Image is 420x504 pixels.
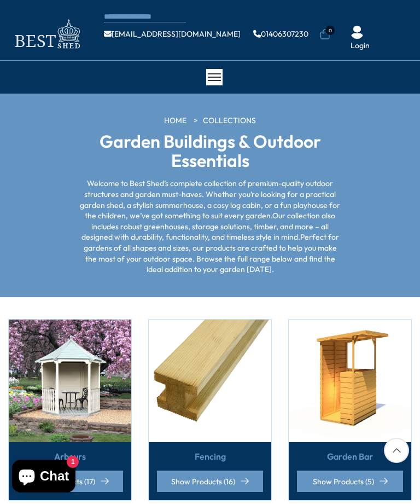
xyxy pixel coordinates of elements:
span: 0 [325,26,335,35]
a: HOME [164,115,186,126]
img: Arbours [9,320,131,442]
a: Garden Bar [327,450,373,462]
a: 01406307230 [253,30,308,38]
a: Show Products (5) [297,471,403,492]
a: [EMAIL_ADDRESS][DOMAIN_NAME] [104,30,241,38]
img: User Icon [351,26,364,39]
a: Arbours [54,450,86,462]
p: Welcome to Best Shed’s complete collection of premium-quality outdoor structures and garden must-... [78,178,342,275]
a: Login [351,40,370,51]
img: Garden Bar [289,320,411,442]
img: Fencing [149,320,271,442]
a: Fencing [195,450,226,462]
a: Show Products (16) [157,471,263,492]
h2: Garden Buildings & Outdoor Essentials [78,132,342,170]
inbox-online-store-chat: Shopify online store chat [9,460,79,495]
a: COLLECTIONS [203,115,256,126]
a: 0 [319,29,330,40]
img: logo [8,16,85,52]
